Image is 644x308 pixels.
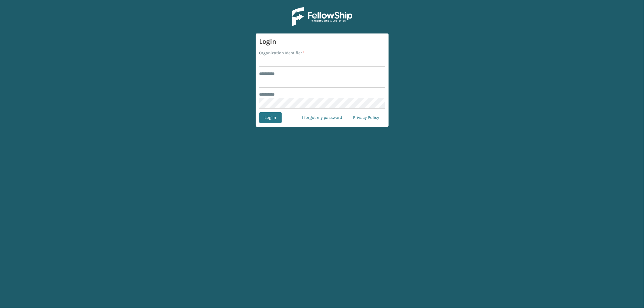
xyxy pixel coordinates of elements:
[259,37,385,46] h3: Login
[297,112,348,123] a: I forgot my password
[348,112,385,123] a: Privacy Policy
[259,112,282,123] button: Log In
[259,50,305,56] label: Organization Identifier
[292,7,352,26] img: Logo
